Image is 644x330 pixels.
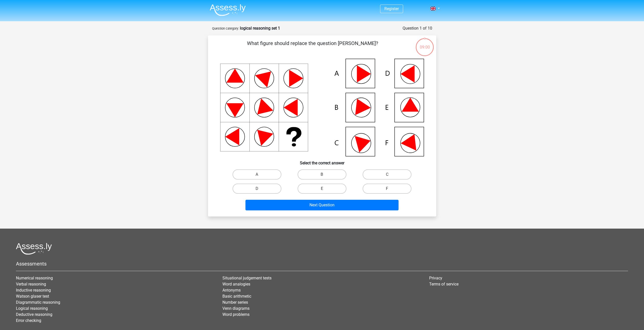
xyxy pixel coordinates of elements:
[16,318,41,323] a: Error checking
[222,294,251,299] a: Basic arithmetic
[16,243,52,255] img: Assessly logo
[429,282,459,287] a: Terms of service
[216,157,428,165] h6: Select the correct answer
[298,184,346,194] label: E
[233,169,281,180] label: A
[16,261,628,267] h5: Assessments
[222,306,250,311] a: Venn diagrams
[363,169,411,180] label: C
[233,184,281,194] label: D
[222,300,248,305] a: Number series
[16,288,51,293] a: Inductive reasoning
[16,282,46,287] a: Verbal reasoning
[210,4,246,16] img: Assessly
[222,312,250,317] a: Word problems
[240,26,280,31] strong: logical reasoning set 1
[222,276,272,280] a: Situational judgement tests
[222,288,241,293] a: Antonyms
[363,184,411,194] label: F
[429,276,442,280] a: Privacy
[16,276,53,280] a: Numerical reasoning
[212,27,239,30] small: Question category:
[16,294,49,299] a: Watson glaser test
[216,39,409,55] p: What figure should replace the question [PERSON_NAME]?
[384,6,399,11] a: Register
[16,306,48,311] a: Logical reasoning
[16,312,52,317] a: Deductive reasoning
[222,282,250,287] a: Word analogies
[415,38,434,50] div: 09:00
[16,300,60,305] a: Diagrammatic reasoning
[245,200,399,210] button: Next Question
[403,25,432,31] div: Question 1 of 10
[298,169,346,180] label: B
